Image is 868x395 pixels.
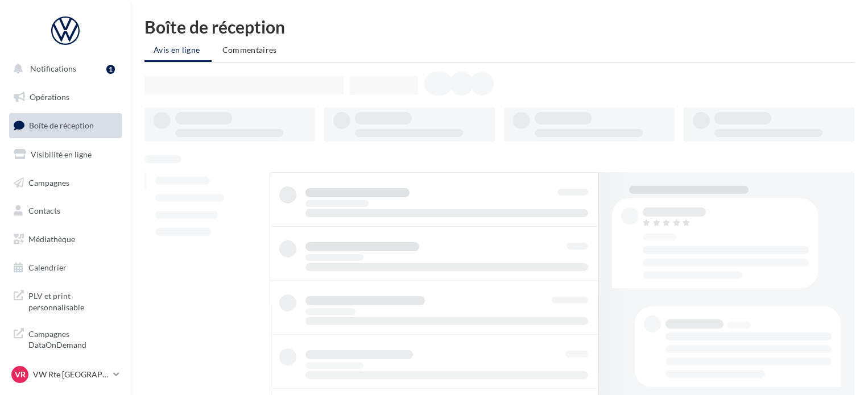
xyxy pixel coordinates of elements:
span: VR [15,369,26,380]
span: Campagnes [28,177,69,187]
a: Visibilité en ligne [7,143,124,167]
a: Campagnes DataOnDemand [7,322,124,355]
span: Médiathèque [28,234,75,244]
span: Visibilité en ligne [31,149,92,159]
span: Boîte de réception [29,120,94,130]
span: PLV et print personnalisable [28,288,117,313]
span: Commentaires [222,45,277,55]
a: VR VW Rte [GEOGRAPHIC_DATA] [9,364,122,385]
a: Boîte de réception [7,113,124,138]
a: Médiathèque [7,227,124,251]
a: Calendrier [7,256,124,280]
a: Campagnes [7,171,124,195]
a: PLV et print personnalisable [7,284,124,317]
span: Calendrier [28,263,67,272]
span: Opérations [30,92,69,102]
span: Campagnes DataOnDemand [28,326,117,351]
div: Boîte de réception [144,18,854,35]
span: Contacts [28,206,60,215]
a: Contacts [7,199,124,223]
span: Notifications [30,64,76,73]
div: 1 [106,65,115,74]
button: Notifications 1 [7,57,119,81]
p: VW Rte [GEOGRAPHIC_DATA] [33,369,109,380]
a: Opérations [7,85,124,109]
